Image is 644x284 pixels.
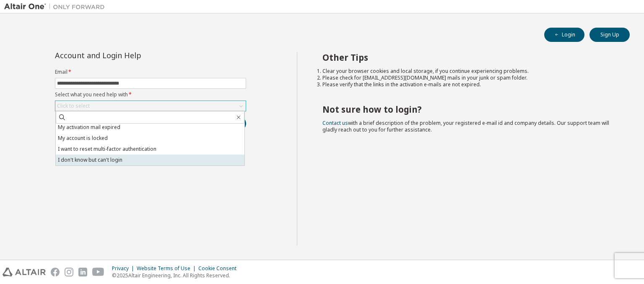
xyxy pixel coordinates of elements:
li: Please verify that the links in the activation e-mails are not expired. [322,81,615,88]
div: Privacy [112,265,137,272]
img: youtube.svg [92,268,104,276]
img: instagram.svg [65,268,73,276]
div: Website Terms of Use [137,265,198,272]
img: linkedin.svg [78,268,87,276]
span: with a brief description of the problem, your registered e-mail id and company details. Our suppo... [322,119,609,133]
h2: Not sure how to login? [322,104,615,115]
h2: Other Tips [322,52,615,63]
button: Login [544,28,584,42]
a: Contact us [322,119,348,127]
div: Click to select [55,101,246,111]
li: Please check for [EMAIL_ADDRESS][DOMAIN_NAME] mails in your junk or spam folder. [322,75,615,81]
li: Clear your browser cookies and local storage, if you continue experiencing problems. [322,68,615,75]
img: Altair One [4,3,109,11]
div: Click to select [57,103,90,109]
label: Select what you need help with [55,91,246,98]
img: facebook.svg [51,268,60,276]
img: altair_logo.svg [3,268,46,276]
label: Email [55,69,246,75]
p: © 2025 Altair Engineering, Inc. All Rights Reserved. [112,272,241,279]
div: Account and Login Help [55,52,208,59]
li: My activation mail expired [56,122,244,133]
div: Cookie Consent [198,265,241,272]
button: Sign Up [589,28,630,42]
